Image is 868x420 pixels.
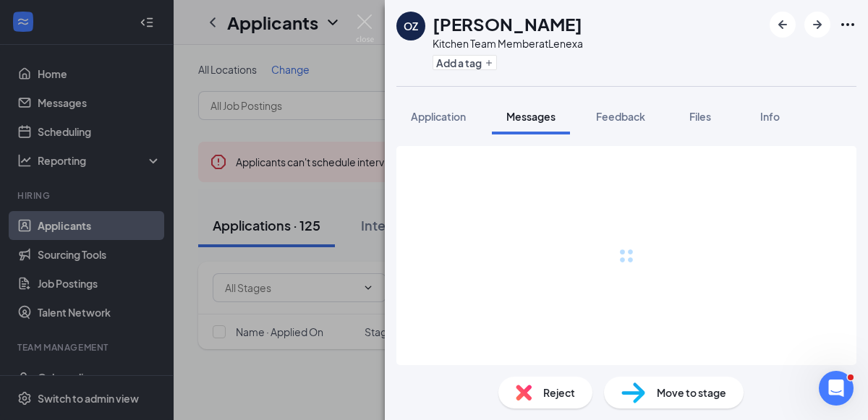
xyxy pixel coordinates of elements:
[411,110,466,123] span: Application
[596,110,645,123] span: Feedback
[839,16,856,33] svg: Ellipses
[774,16,791,33] svg: ArrowLeftNew
[506,110,556,123] span: Messages
[657,385,726,400] span: Move to stage
[485,59,493,67] svg: Plus
[689,110,711,123] span: Files
[804,12,830,38] button: ArrowRight
[760,110,780,123] span: Info
[543,385,575,400] span: Reject
[819,371,854,406] iframe: Intercom live chat
[770,12,796,38] button: ArrowLeftNew
[433,12,582,36] h1: [PERSON_NAME]
[404,19,418,33] div: OZ
[809,16,826,33] svg: ArrowRight
[433,36,583,51] div: Kitchen Team Member at Lenexa
[433,55,497,70] button: PlusAdd a tag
